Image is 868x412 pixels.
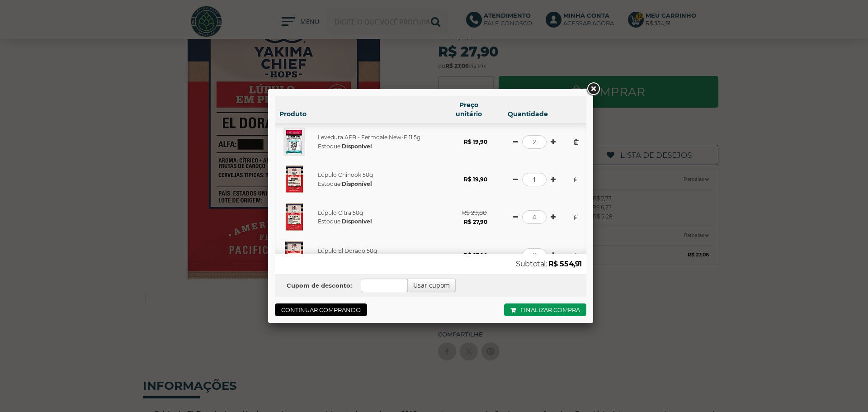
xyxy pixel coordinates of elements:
[318,134,420,141] a: Levedura AEB - Fermoale New-E 11,5g
[318,143,372,150] span: Estoque:
[318,171,373,178] a: Lúpulo Chinook 50g
[446,100,491,118] h6: Preço unitário
[283,128,305,156] img: Levedura AEB - Fermoale New-E 11,5g
[516,260,547,268] span: Subtotal:
[500,109,555,118] h6: Quantidade
[285,165,304,194] img: Lúpulo Chinook 50g
[342,180,372,187] strong: Disponível
[279,109,437,118] h6: Produto
[464,176,487,183] strong: R$ 19,90
[407,279,456,292] button: Usar cupom
[462,209,487,216] s: R$ 29,80
[548,260,582,268] strong: R$ 554,91
[504,303,586,316] a: Finalizar compra
[287,282,352,289] b: Cupom de desconto:
[285,203,304,232] img: Lúpulo Citra 50g
[275,303,367,316] a: Continuar comprando
[464,251,487,258] strong: R$ 27,90
[342,218,372,225] strong: Disponível
[318,180,372,187] span: Estoque:
[318,209,363,216] a: Lúpulo Citra 50g
[585,81,601,97] a: Close
[464,218,487,225] strong: R$ 27,90
[318,247,377,254] a: Lúpulo El Dorado 50g
[284,241,304,270] img: Lúpulo El Dorado 50g
[342,143,372,150] strong: Disponível
[318,218,372,225] span: Estoque:
[464,138,487,145] strong: R$ 19,90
